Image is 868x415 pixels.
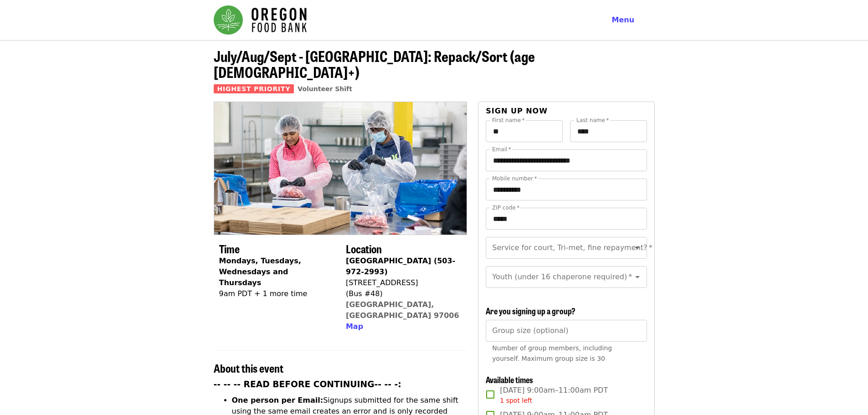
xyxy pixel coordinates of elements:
div: (Bus #48) [346,288,460,299]
span: Number of group members, including yourself. Maximum group size is 30 [492,344,612,362]
input: ZIP code [486,208,647,230]
img: July/Aug/Sept - Beaverton: Repack/Sort (age 10+) organized by Oregon Food Bank [214,102,467,234]
input: First name [486,120,563,142]
div: [STREET_ADDRESS] [346,277,460,288]
input: [object Object] [486,320,647,342]
span: Time [219,241,240,256]
span: Highest Priority [214,84,294,93]
strong: -- -- -- READ BEFORE CONTINUING-- -- -: [214,379,401,389]
span: Are you signing up a group? [486,305,575,317]
strong: Mondays, Tuesdays, Wednesdays and Thursdays [219,256,301,287]
strong: [GEOGRAPHIC_DATA] (503-972-2993) [346,256,455,276]
label: First name [492,118,525,123]
a: Volunteer Shift [298,85,352,92]
label: Mobile number [492,176,537,181]
span: [DATE] 9:00am–11:00am PDT [500,385,608,405]
strong: One person per Email: [232,396,324,405]
button: Map [346,321,363,332]
label: Last name [576,118,609,123]
span: Available times [486,374,533,385]
img: Oregon Food Bank - Home [214,5,307,35]
button: Open [631,271,644,283]
input: Last name [570,120,647,142]
label: Email [492,147,511,152]
button: Open [631,241,644,254]
span: About this event [214,360,283,376]
label: ZIP code [492,205,519,210]
span: Map [346,322,363,331]
input: Search [602,9,609,31]
button: Toggle account menu [605,9,655,31]
input: Mobile number [486,179,637,200]
a: [GEOGRAPHIC_DATA], [GEOGRAPHIC_DATA] 97006 [346,300,459,320]
div: 9am PDT + 1 more time [219,288,333,299]
span: Sign up now [486,107,548,115]
span: Menu [612,15,635,24]
input: Email [486,149,647,171]
span: July/Aug/Sept - [GEOGRAPHIC_DATA]: Repack/Sort (age [DEMOGRAPHIC_DATA]+) [214,45,535,82]
span: 1 spot left [500,397,532,404]
span: Location [346,241,382,256]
